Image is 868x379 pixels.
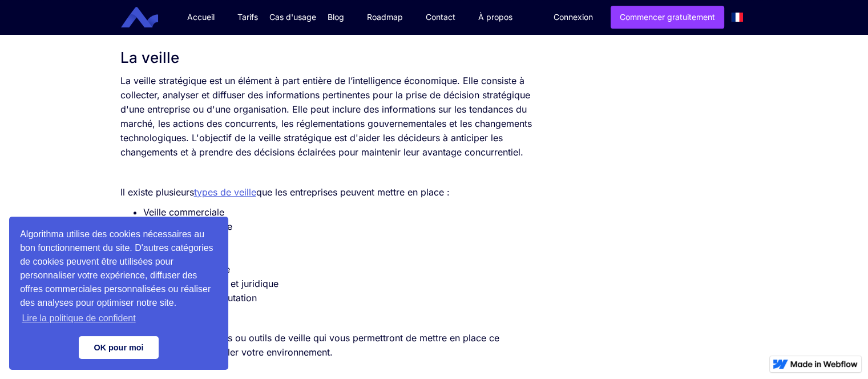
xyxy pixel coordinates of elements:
li: Veille sectorielle [143,234,535,248]
a: Connexion [545,6,601,28]
li: Veille financière [143,248,535,262]
p: Il existe plusieurs logiciels ou outils de veille qui vous permettront de mettre en place ce proc... [120,331,535,360]
li: Veille image / e-réputation [143,291,535,305]
div: Cas d'usage [269,11,316,23]
img: Made in Webflow [790,361,858,368]
p: Il existe plusieurs que les entreprises peuvent mettre en place : [120,185,535,200]
li: Veille commerciale [143,205,535,220]
div: cookieconsent [9,217,228,370]
li: Veille concurrentielle [143,220,535,234]
a: dismiss cookie message [79,336,159,359]
a: home [130,7,167,28]
p: ‍ [120,165,535,179]
a: types de veille [194,186,256,198]
a: learn more about cookies [20,310,138,327]
p: ‍ [120,311,535,325]
p: La veille stratégique est un élément à part entière de l’intelligence économique. Elle consiste à... [120,74,535,159]
span: Algorithma utilise des cookies nécessaires au bon fonctionnement du site. D'autres catégories de ... [20,228,217,327]
a: Commencer gratuitement [611,6,724,29]
li: Veille technologique [143,262,535,277]
h2: La veille [120,47,535,68]
li: Veille réglementaire et juridique [143,277,535,291]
